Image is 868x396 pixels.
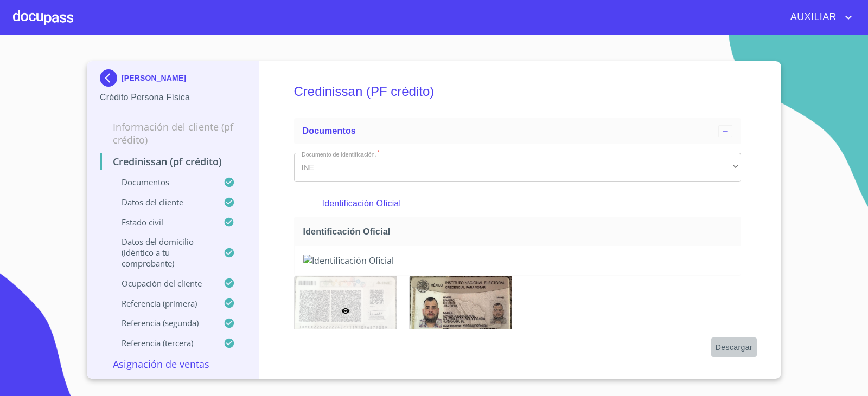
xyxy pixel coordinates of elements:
[294,153,742,182] div: INE
[100,197,224,207] p: Datos del cliente
[100,91,246,104] p: Crédito Persona Física
[122,74,186,82] p: [PERSON_NAME]
[716,341,752,354] span: Descargar
[711,337,757,358] button: Descargar
[782,9,842,26] span: AUXILIAR
[100,155,246,168] p: Credinissan (PF crédito)
[294,69,742,114] h5: Credinissan (PF crédito)
[100,69,122,87] img: Docupass spot blue
[100,337,224,348] p: Referencia (tercera)
[303,126,356,135] span: Documentos
[410,276,512,346] img: Identificación Oficial
[100,298,224,309] p: Referencia (primera)
[100,236,224,269] p: Datos del domicilio (idéntico a tu comprobante)
[100,278,224,289] p: Ocupación del Cliente
[100,120,246,146] p: Información del cliente (PF crédito)
[303,226,737,237] span: Identificación Oficial
[303,255,732,267] img: Identificación Oficial
[782,9,855,26] button: account of current user
[100,358,246,371] p: Asignación de Ventas
[100,217,224,228] p: Estado civil
[322,197,713,210] p: Identificación Oficial
[100,317,224,328] p: Referencia (segunda)
[100,69,246,91] div: [PERSON_NAME]
[294,118,742,144] div: Documentos
[100,177,224,187] p: Documentos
